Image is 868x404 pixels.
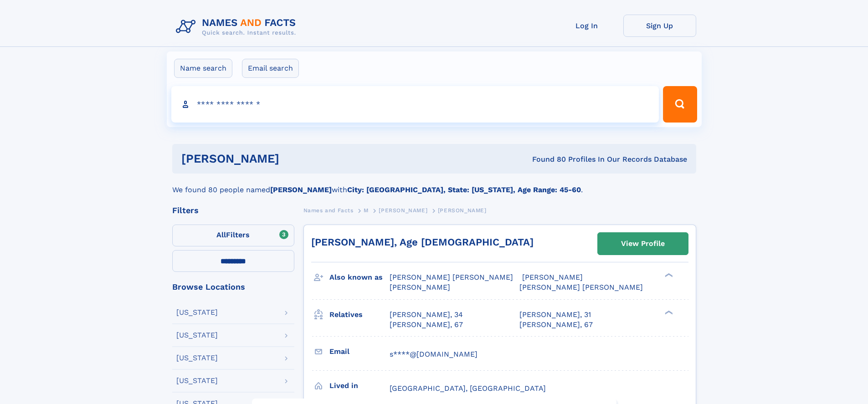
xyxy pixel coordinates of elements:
a: View Profile [598,233,688,255]
a: [PERSON_NAME], 67 [390,320,463,330]
div: ❯ [663,309,673,315]
h3: Email [329,344,390,359]
a: [PERSON_NAME], 67 [519,320,593,330]
div: Found 80 Profiles In Our Records Database [406,154,687,164]
div: [US_STATE] [176,377,218,384]
h3: Lived in [329,378,390,394]
div: Filters [172,206,294,215]
a: Log In [550,15,623,37]
label: Email search [242,59,299,78]
input: search input [171,86,659,123]
h3: Relatives [329,307,390,322]
span: [PERSON_NAME] [PERSON_NAME] [519,283,643,291]
span: [PERSON_NAME] [438,207,487,214]
span: [PERSON_NAME] [522,273,583,281]
div: View Profile [621,233,665,254]
span: M [364,207,369,214]
a: [PERSON_NAME], Age [DEMOGRAPHIC_DATA] [311,236,534,248]
label: Filters [172,225,294,246]
a: Names and Facts [303,205,354,216]
b: City: [GEOGRAPHIC_DATA], State: [US_STATE], Age Range: 45-60 [347,185,581,194]
a: [PERSON_NAME] [379,205,427,216]
div: We found 80 people named with . [172,174,696,195]
a: [PERSON_NAME], 31 [519,310,591,320]
div: [US_STATE] [176,354,218,362]
label: Name search [174,59,232,78]
a: Sign Up [623,15,696,37]
span: [PERSON_NAME] [390,283,450,291]
div: [US_STATE] [176,332,218,339]
span: [PERSON_NAME] [379,207,427,214]
h3: Also known as [329,270,390,285]
h1: [PERSON_NAME] [181,153,406,164]
span: [GEOGRAPHIC_DATA], [GEOGRAPHIC_DATA] [390,384,546,393]
div: [US_STATE] [176,309,218,316]
div: ❯ [663,272,673,278]
span: [PERSON_NAME] [PERSON_NAME] [390,273,513,281]
a: [PERSON_NAME], 34 [390,310,463,320]
a: M [364,205,369,216]
button: Search Button [663,86,697,123]
img: Logo Names and Facts [172,15,303,39]
b: [PERSON_NAME] [270,185,332,194]
span: All [216,230,226,239]
div: Browse Locations [172,283,294,291]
